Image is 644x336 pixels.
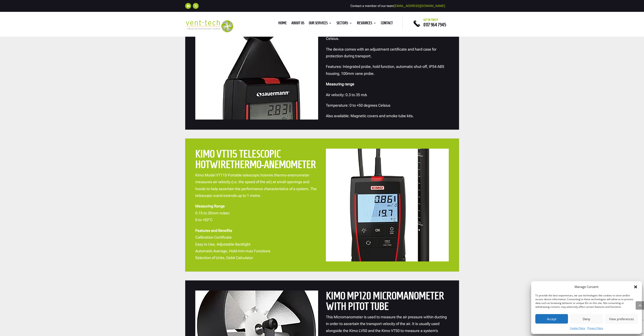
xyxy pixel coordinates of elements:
a: Our Services [309,22,332,26]
span: Get in touch [423,18,438,22]
h2: KIMO VT115 Telescopic HotwireThermo-Anemometer [195,149,318,172]
a: 0117 964 7945 [423,22,446,27]
span: Kimo Model VT115 Portable telescopic hotwire thermo-anemometer measures air velocity (i.e. the sp... [195,173,317,198]
div: To provide the best experiences, we use technologies like cookies to store and/or access device i... [535,294,637,309]
a: Home [278,22,287,26]
a: Contact [381,22,393,26]
h2: KIMO MP120 Micromanometer with Pitot Tube [326,290,449,314]
button: Accept [535,314,568,324]
button: Deny [570,314,603,324]
p: Calibration Certificate Easy to Use, Adjustable Backlight Automatic Average, Hold-min-max Functio... [195,227,318,261]
a: Sectors [336,22,352,26]
p: Air velocity: 0.3 to 35 m/s [326,91,449,102]
a: Resources [357,22,376,26]
a: Follow on LinkedIn [185,3,191,9]
p: Features: Integrated probe, hold function, automatic shut-off, IP54 ABS housing, 100mm vane probe. [326,63,449,81]
p: Temperature: 0 to +50 degrees Celsius [326,102,449,113]
strong: Measuring range [326,82,354,86]
img: 2023-09-27T08_35_16.549ZVENT-TECH---Clear-background [185,20,233,32]
strong: Measuring Range [195,204,225,208]
p: The device comes with an adjustment certificate and hard case for protection during transport. [326,46,449,63]
p: 0.15 to 35mm m/sec 0 to +50°C [195,203,318,227]
p: Also available: Magnetic covers and smoke tube kits. [326,113,449,119]
div: Manage Consent [574,284,598,289]
strong: Features and Benefits [195,228,232,233]
a: Follow on X [193,3,199,9]
button: View preferences [605,314,638,324]
a: Privacy Policy [587,326,603,331]
span: Contact a member of our team [350,4,445,8]
div: Close dialog [633,285,638,289]
a: About us [291,22,304,26]
a: [EMAIL_ADDRESS][DOMAIN_NAME] [394,4,445,8]
a: Cookie Policy [570,326,585,331]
